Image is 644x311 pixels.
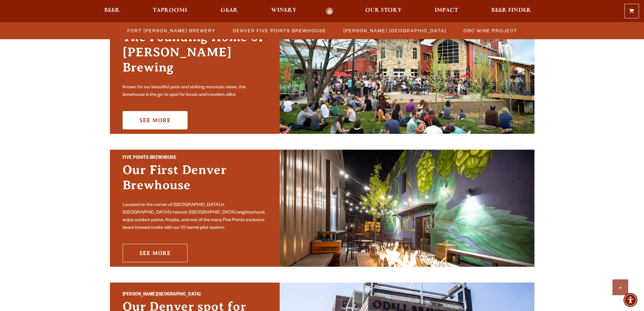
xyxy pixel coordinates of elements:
[233,26,326,35] span: Denver Five Points Brewhouse
[123,202,267,232] p: Located on the corner of [GEOGRAPHIC_DATA] in [GEOGRAPHIC_DATA]’s historic [GEOGRAPHIC_DATA] neig...
[491,8,531,13] span: Beer Finder
[463,26,517,35] span: OBC Wine Project
[340,26,450,35] a: [PERSON_NAME] [GEOGRAPHIC_DATA]
[123,111,188,129] a: See More
[280,17,534,134] img: Fort Collins Brewery & Taproom'
[280,150,534,267] img: Promo Card Aria Label'
[435,8,458,13] span: Impact
[127,26,216,35] span: Fort [PERSON_NAME] Brewery
[271,8,296,13] span: Winery
[216,8,242,15] a: Gear
[153,8,188,13] span: Taprooms
[430,8,462,15] a: Impact
[487,8,535,15] a: Beer Finder
[267,8,301,15] a: Winery
[612,279,628,295] a: Scroll to top
[220,8,238,13] span: Gear
[124,26,219,35] a: Fort [PERSON_NAME] Brewery
[365,8,402,13] span: Our Story
[123,84,267,99] p: Known for our beautiful patio and striking mountain views, this brewhouse is the go-to spot for l...
[123,162,267,199] h3: Our First Denver Brewhouse
[149,8,192,15] a: Taprooms
[104,8,120,13] span: Beer
[343,26,446,35] span: [PERSON_NAME] [GEOGRAPHIC_DATA]
[123,244,188,262] a: See More
[460,26,520,35] a: OBC Wine Project
[100,8,124,15] a: Beer
[318,8,341,15] a: Odell Home
[229,26,329,35] a: Denver Five Points Brewhouse
[361,8,406,15] a: Our Story
[623,293,637,307] div: Accessibility Menu
[123,29,267,81] h3: The Founding Home of [PERSON_NAME] Brewing
[123,154,267,162] h2: Five Points Brewhouse
[123,291,267,299] h2: [PERSON_NAME][GEOGRAPHIC_DATA]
